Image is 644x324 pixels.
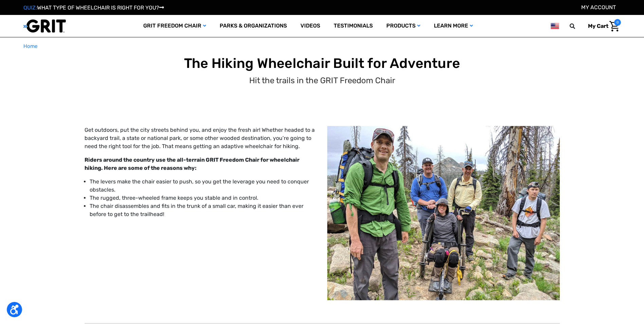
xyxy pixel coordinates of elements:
[23,4,37,11] span: QUIZ:
[380,15,427,37] a: Products
[23,4,164,11] a: QUIZ:WHAT TYPE OF WHEELCHAIR IS RIGHT FOR YOU?
[90,178,317,194] li: The levers make the chair easier to push, so you get the leverage you need to conquer obstacles.
[249,74,395,87] p: Hit the trails in the GRIT Freedom Chair
[23,42,37,50] a: Home
[551,280,641,312] iframe: Tidio Chat
[581,4,616,11] a: Account
[23,43,37,49] span: Home
[573,19,583,33] input: Search
[85,126,317,150] p: Get outdoors, put the city streets behind you, and enjoy the fresh air! Whether headed to a backy...
[588,23,608,29] span: My Cart
[23,19,66,33] img: GRIT All-Terrain Wheelchair and Mobility Equipment
[327,15,380,37] a: Testimonials
[90,194,317,202] li: The rugged, three-wheeled frame keeps you stable and in control.
[609,21,619,32] img: Cart
[583,19,621,33] a: Cart with 0 items
[136,15,213,37] a: GRIT Freedom Chair
[294,15,327,37] a: Videos
[213,15,294,37] a: Parks & Organizations
[614,19,621,26] span: 0
[23,42,621,50] nav: Breadcrumb
[85,157,299,171] strong: Riders around the country use the all-terrain GRIT Freedom Chair for wheelchair hiking. Here are ...
[327,126,560,301] img: Group hiking, including one using GRIT Freedom Chair all-terrain wheelchair, on rocky grass and d...
[551,22,559,30] img: us.png
[24,55,620,72] h1: The Hiking Wheelchair Built for Adventure
[427,15,480,37] a: Learn More
[90,202,317,218] li: The chair disassembles and fits in the trunk of a small car, making it easier than ever before to...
